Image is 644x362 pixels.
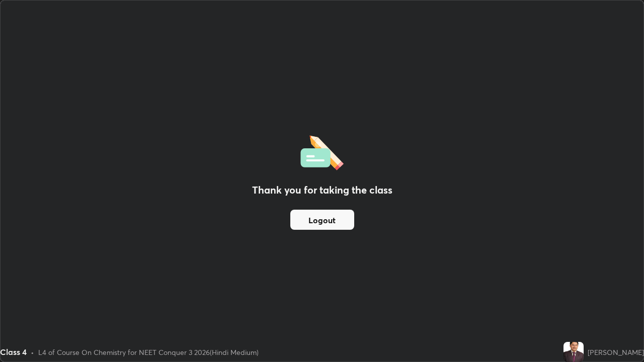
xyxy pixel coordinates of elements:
img: offlineFeedback.1438e8b3.svg [300,132,344,170]
div: • [31,347,34,357]
button: Logout [290,210,354,230]
h2: Thank you for taking the class [252,183,392,198]
div: L4 of Course On Chemistry for NEET Conquer 3 2026(Hindi Medium) [38,347,259,357]
img: 682439f971974016be8beade0d312caf.jpg [563,342,584,362]
div: [PERSON_NAME] [588,347,644,357]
